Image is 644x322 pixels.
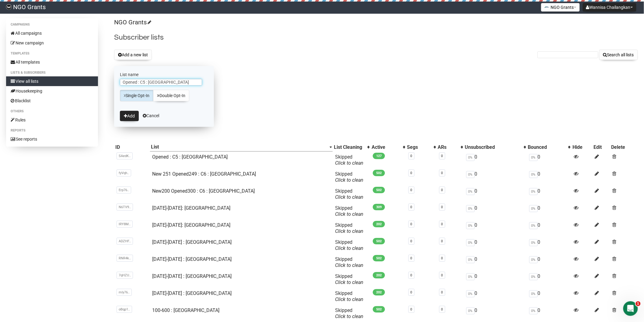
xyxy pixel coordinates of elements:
button: Search all lists [599,50,638,60]
div: List [151,144,327,150]
th: List Cleaning: No sort applied, activate to apply an ascending sort [333,143,370,152]
td: 0 [464,186,527,203]
a: Click to clean [335,211,363,217]
a: New200 Opened300 : C6 : [GEOGRAPHIC_DATA] [152,188,255,194]
span: 0% [466,171,475,178]
span: oBqp1.. [117,306,132,313]
a: 0 [411,188,412,192]
span: lRY8M.. [117,221,133,228]
a: 0 [441,290,443,294]
th: Delete: No sort applied, sorting is disabled [610,143,638,152]
li: Others [6,108,98,115]
iframe: Intercom live chat [623,301,638,316]
td: 0 [527,186,571,203]
td: 0 [464,305,527,322]
a: 0 [441,205,443,209]
span: 0% [466,154,475,161]
div: Active [372,144,400,150]
a: NGO Grants [114,19,150,26]
span: Skipped [335,171,363,183]
span: 309 [373,204,385,210]
a: 0 [411,154,412,158]
span: 0% [529,307,538,314]
span: 0% [529,273,538,280]
a: [DATE]-[DATE] : [GEOGRAPHIC_DATA] [152,239,232,245]
th: List: Descending sort applied, activate to remove the sort [150,143,333,152]
a: 0 [441,256,443,260]
a: All templates [6,57,98,67]
span: mIy76.. [117,289,132,296]
li: Templates [6,50,98,57]
span: Skipped [335,188,363,200]
th: Hide: No sort applied, sorting is disabled [571,143,592,152]
th: ARs: No sort applied, activate to apply an ascending sort [437,143,464,152]
div: List Cleaning [334,144,364,150]
td: 0 [527,254,571,271]
span: 1 [636,301,641,306]
a: Housekeeping [6,86,98,96]
span: 127 [373,153,385,159]
td: 0 [527,169,571,186]
th: Bounced: No sort applied, activate to apply an ascending sort [527,143,571,152]
span: 502 [373,255,385,261]
span: 0% [466,188,475,195]
span: 0% [529,290,538,297]
td: 0 [527,288,571,305]
a: [DATE]-[DATE] : [GEOGRAPHIC_DATA] [152,290,232,296]
span: 0% [466,239,475,246]
td: 0 [527,271,571,288]
a: 0 [441,222,443,226]
td: 0 [464,152,527,169]
span: 0% [529,222,538,229]
a: 0 [411,171,412,175]
a: Click to clean [335,160,363,166]
a: [DATE]-[DATE] : [GEOGRAPHIC_DATA] [152,256,232,262]
li: Campaigns [6,21,98,28]
a: [DATE]-[DATE]: [GEOGRAPHIC_DATA] [152,205,231,211]
span: 7qHZU.. [117,272,133,279]
a: 0 [441,171,443,175]
a: 0 [411,256,412,260]
span: 0% [529,205,538,212]
span: 0% [466,290,475,297]
span: Skipped [335,307,363,319]
div: Hide [572,144,591,150]
a: Click to clean [335,313,363,319]
a: New campaign [6,38,98,48]
a: 0 [411,205,412,209]
span: Skipped [335,239,363,251]
span: fyVqh.. [117,170,131,177]
button: Add a new list [114,50,152,60]
span: 0% [466,222,475,229]
a: 0 [441,188,443,192]
img: 17080ac3efa689857045ce3784bc614b [6,4,12,10]
th: ID: No sort applied, sorting is disabled [114,143,150,152]
a: [DATE]-[DATE] : [GEOGRAPHIC_DATA] [152,273,232,279]
td: 0 [527,237,571,254]
a: 0 [441,154,443,158]
a: Click to clean [335,228,363,234]
span: Skipped [335,273,363,285]
th: Segs: No sort applied, activate to apply an ascending sort [406,143,437,152]
span: Erp76.. [117,187,131,194]
a: Click to clean [335,262,363,268]
a: New 251 Opened249 : C6 : [GEOGRAPHIC_DATA] [152,171,256,177]
td: 0 [464,271,527,288]
div: ARs [438,144,458,150]
a: 0 [411,307,412,311]
td: 0 [527,220,571,237]
div: Segs [407,144,431,150]
td: 0 [464,203,527,220]
li: Lists & subscribers [6,69,98,76]
div: Edit [593,144,609,150]
span: 502 [373,238,385,244]
span: 502 [373,306,385,313]
div: Delete [611,144,637,150]
td: 0 [527,305,571,322]
span: Skipped [335,222,363,234]
a: Click to clean [335,279,363,285]
span: Skipped [335,290,363,302]
a: Click to clean [335,245,363,251]
button: Wannisa Chailangkan [583,3,636,12]
span: Skipped [335,256,363,268]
